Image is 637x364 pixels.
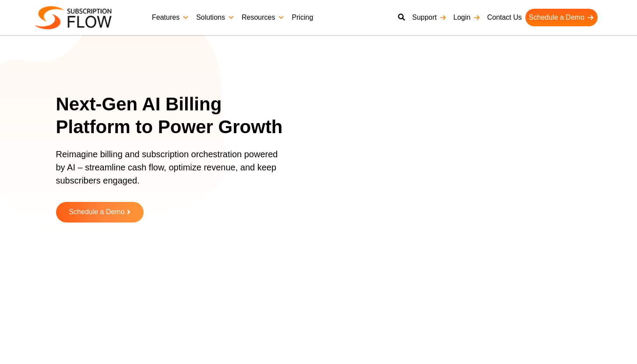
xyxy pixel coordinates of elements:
a: Schedule a Demo [56,202,144,223]
span: Schedule a Demo [69,209,124,216]
a: Solutions [193,9,238,26]
a: Resources [238,9,288,26]
a: Schedule a Demo [525,9,598,26]
a: Pricing [288,9,317,26]
h1: Next-Gen AI Billing Platform to Power Growth [56,93,295,139]
a: Features [148,9,193,26]
a: Contact Us [484,9,525,26]
a: Support [408,9,450,26]
p: Reimagine billing and subscription orchestration powered by AI – streamline cash flow, optimize r... [56,148,284,196]
img: Subscriptionflow [35,6,112,29]
a: Login [450,9,484,26]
